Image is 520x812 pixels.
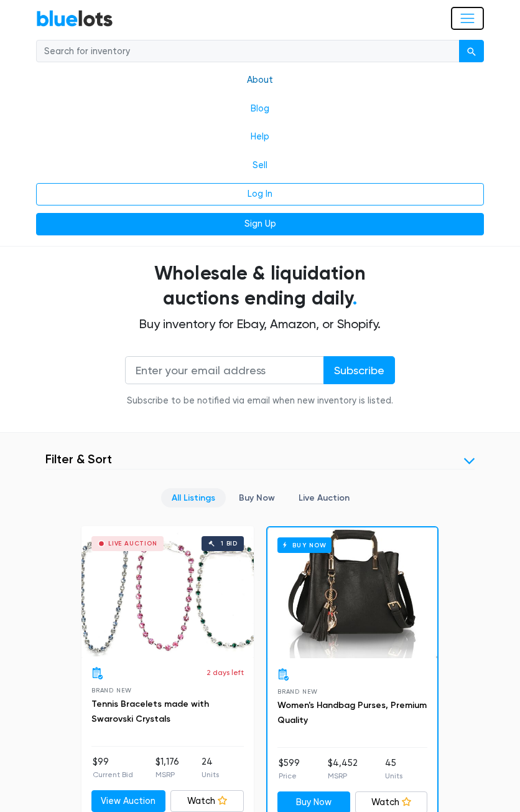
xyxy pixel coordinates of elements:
[93,755,133,780] li: $99
[125,394,395,408] div: Subscribe to be notified via email when new inventory is listed.
[36,9,113,27] a: BlueLots
[36,151,484,180] a: Sell
[328,757,358,781] li: $4,452
[81,526,254,657] a: Live Auction 1 bid
[45,316,475,331] h2: Buy inventory for Ebay, Amazon, or Shopify.
[279,770,300,781] p: Price
[36,94,484,123] a: Blog
[36,213,484,235] a: Sign Up
[36,66,484,95] a: About
[328,770,358,781] p: MSRP
[45,262,475,311] h1: Wholesale & liquidation auctions ending daily
[228,488,286,507] a: Buy Now
[279,757,300,781] li: $599
[277,537,332,553] h6: Buy Now
[202,755,219,780] li: 24
[36,183,484,205] a: Log In
[156,755,179,780] li: $1,176
[451,7,484,30] button: Toggle navigation
[36,123,484,151] a: Help
[91,699,209,724] a: Tennis Bracelets made with Swarovski Crystals
[202,769,219,780] p: Units
[385,770,402,781] p: Units
[91,687,132,694] span: Brand New
[288,488,360,507] a: Live Auction
[36,40,460,62] input: Search for inventory
[221,541,238,547] div: 1 bid
[267,527,437,658] a: Buy Now
[45,451,112,466] h3: Filter & Sort
[125,356,324,384] input: Enter your email address
[323,356,395,384] input: Subscribe
[385,757,402,781] li: 45
[353,287,357,309] span: .
[93,769,133,780] p: Current Bid
[277,688,318,695] span: Brand New
[156,769,179,780] p: MSRP
[277,700,427,725] a: Women's Handbag Purses, Premium Quality
[108,541,157,547] div: Live Auction
[207,667,244,678] p: 2 days left
[161,488,226,507] a: All Listings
